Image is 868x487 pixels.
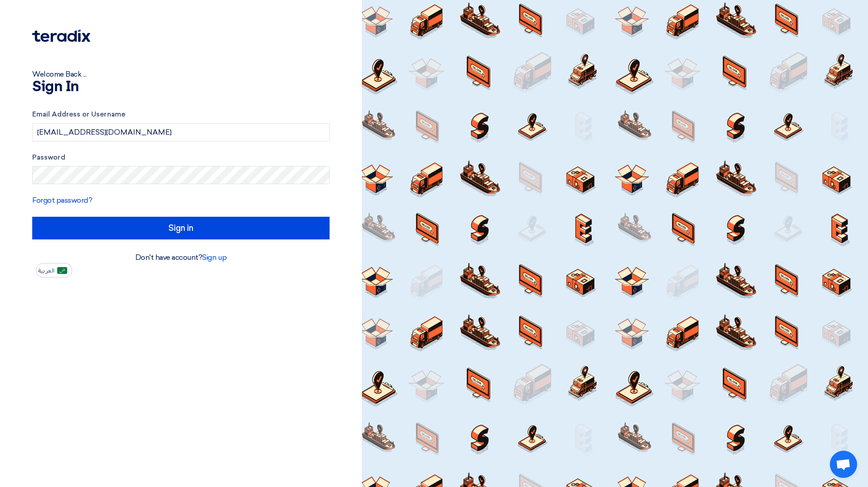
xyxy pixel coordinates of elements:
div: Don't have account? [32,252,330,263]
input: Enter your business email or username [32,123,330,141]
h1: Sign In [32,80,330,94]
span: العربية [38,268,54,274]
div: Open chat [830,451,857,478]
img: ar-AR.png [57,267,67,274]
a: Forgot password? [32,196,92,205]
label: Password [32,152,330,163]
label: Email Address or Username [32,109,330,120]
input: Sign in [32,217,330,239]
img: Teradix logo [32,29,90,42]
div: Welcome Back ... [32,69,330,80]
a: Sign up [202,253,227,262]
button: العربية [36,263,72,278]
